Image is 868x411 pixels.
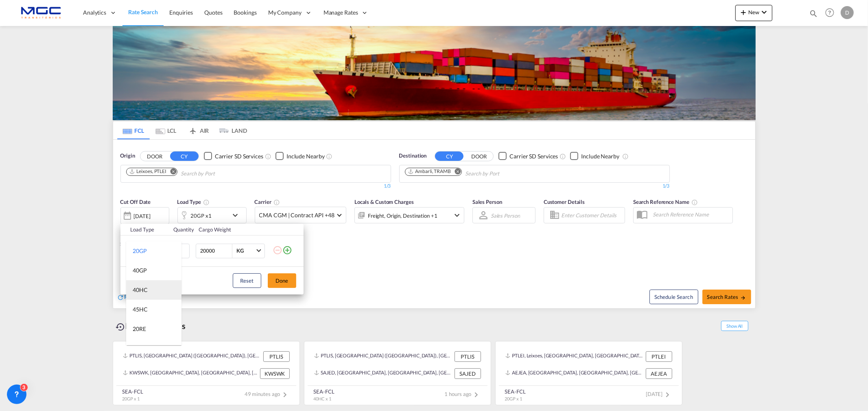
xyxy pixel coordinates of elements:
div: 40HC [133,286,148,294]
div: 40GP [133,266,147,275]
div: 45HC [133,305,148,314]
div: 40RE [133,344,146,353]
div: 20RE [133,325,146,333]
div: 20GP [133,247,147,255]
